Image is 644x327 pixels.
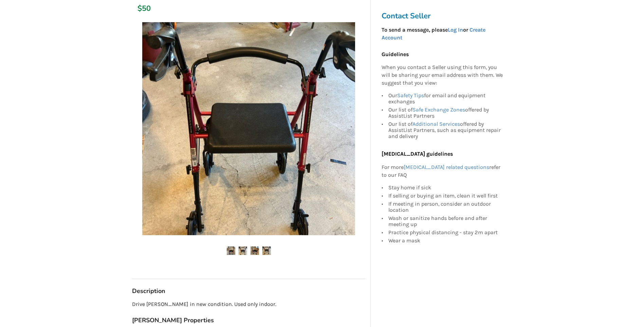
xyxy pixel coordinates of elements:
div: Wash or sanitize hands before and after meeting up [388,214,503,228]
div: If meeting in person, consider an outdoor location [388,200,503,214]
div: Our list of offered by AssistList Partners, such as equipment repair and delivery [388,120,503,139]
img: drive walker-walker-mobility-pitt meadows-assistlist-listing [227,246,235,255]
div: Practice physical distancing - stay 2m apart [388,228,503,237]
img: drive walker-walker-mobility-pitt meadows-assistlist-listing [239,246,247,255]
div: Stay home if sick [388,185,503,192]
p: For more refer to our FAQ [382,163,503,179]
p: Drive [PERSON_NAME] in new condition. Used only indoor. [132,300,365,308]
h3: Contact Seller [382,11,507,21]
b: Guidelines [382,51,409,57]
div: $50 [137,4,141,13]
h3: [PERSON_NAME] Properties [132,316,365,324]
div: Our list of offered by AssistList Partners [388,106,503,120]
a: Safety Tips [397,92,424,99]
a: Safe Exchange Zones [412,106,465,113]
img: drive walker-walker-mobility-pitt meadows-assistlist-listing [251,246,259,255]
img: drive walker-walker-mobility-pitt meadows-assistlist-listing [262,246,271,255]
div: If selling or buying an item, clean it well first [388,192,503,200]
div: Wear a mask [388,237,503,244]
a: Additional Services [412,121,460,127]
a: Log In [448,27,463,33]
h3: Description [132,287,365,295]
p: When you contact a Seller using this form, you will be sharing your email address with them. We s... [382,64,503,87]
a: [MEDICAL_DATA] related questions [404,164,489,170]
strong: To send a message, please or [382,27,485,41]
b: [MEDICAL_DATA] guidelines [382,151,453,157]
div: Our for email and equipment exchanges [388,92,503,106]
